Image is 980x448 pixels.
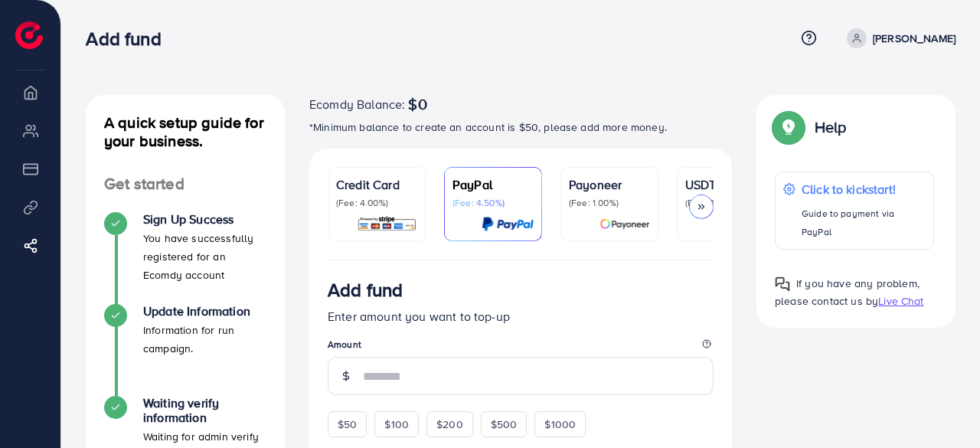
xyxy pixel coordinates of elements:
p: USDT [685,175,766,194]
p: Help [815,118,847,136]
span: If you have any problem, please contact us by [775,276,920,309]
img: card [357,215,417,233]
h4: Waiting verify information [143,396,266,425]
p: *Minimum balance to create an account is $50, please add more money. [309,118,732,136]
span: Ecomdy Balance: [309,95,405,113]
img: Popup guide [775,276,790,292]
li: Sign Up Success [86,212,285,304]
p: Click to kickstart! [802,180,926,198]
img: card [482,215,534,233]
p: (Fee: 4.00%) [336,197,417,209]
span: $50 [338,417,357,432]
a: [PERSON_NAME] [841,28,955,48]
img: card [599,215,650,233]
p: Information for run campaign. [143,321,266,358]
img: logo [15,21,43,49]
p: Guide to payment via PayPal [802,204,926,241]
h4: Sign Up Success [143,212,266,227]
span: $1000 [544,417,576,432]
li: Update Information [86,304,285,396]
span: $200 [436,417,463,432]
h4: Get started [86,175,285,194]
h4: Update Information [143,304,266,319]
p: [PERSON_NAME] [873,29,955,47]
p: (Fee: 4.50%) [452,197,534,209]
p: Credit Card [336,175,417,194]
h3: Add fund [86,28,173,50]
span: Live Chat [878,293,923,309]
span: $0 [408,95,426,113]
p: Payoneer [569,175,650,194]
p: (Fee: 0.00%) [685,197,766,209]
p: PayPal [452,175,534,194]
p: (Fee: 1.00%) [569,197,650,209]
img: Popup guide [775,113,802,141]
legend: Amount [328,338,714,357]
p: You have successfully registered for an Ecomdy account [143,229,266,284]
p: Enter amount you want to top-up [328,307,714,325]
span: $100 [384,417,409,432]
h3: Add fund [328,279,403,301]
h4: A quick setup guide for your business. [86,113,285,150]
span: $500 [491,417,518,432]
